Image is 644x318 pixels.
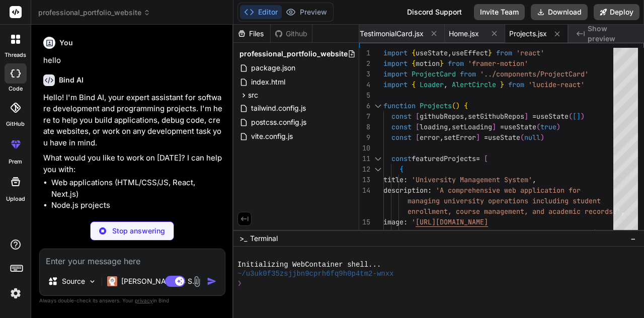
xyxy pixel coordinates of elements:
[448,59,464,68] span: from
[43,55,223,66] p: hello
[391,154,412,163] span: const
[628,230,638,247] button: −
[516,48,544,57] span: 'react'
[359,79,370,90] div: 4
[609,228,625,237] span: rop&
[573,112,577,121] span: [
[420,80,444,89] span: Loader
[500,80,504,89] span: }
[496,48,512,57] span: from
[51,177,223,200] li: Web applications (HTML/CSS/JS, React, Next.js)
[237,260,381,270] span: Initializing WebContainer shell...
[468,112,524,121] span: setGithubRepos
[416,217,488,226] span: [URL][DOMAIN_NAME]
[239,49,348,59] span: professional_portfolio_website
[500,122,504,131] span: =
[250,116,307,128] span: postcss.config.js
[359,69,370,79] div: 3
[464,101,468,110] span: {
[630,233,636,244] span: −
[594,4,639,20] button: Deploy
[412,59,416,68] span: {
[359,164,370,175] div: 12
[577,112,581,121] span: ]
[474,4,525,20] button: Invite Team
[62,276,85,286] p: Source
[359,58,370,69] div: 2
[528,80,585,89] span: 'lucide-react'
[476,154,480,163] span: =
[391,133,412,142] span: const
[416,122,420,131] span: [
[412,48,416,57] span: {
[359,143,370,153] div: 10
[383,186,428,195] span: description
[460,69,476,78] span: from
[391,122,412,131] span: const
[191,276,203,287] img: attachment
[59,38,73,48] h6: You
[509,29,547,39] span: Projects.jsx
[233,29,270,39] div: Files
[488,133,520,142] span: useState
[532,112,536,121] span: =
[359,48,370,58] div: 1
[51,200,223,211] li: Node.js projects
[420,133,440,142] span: error
[436,186,581,195] span: 'A comprehensive web application for
[412,80,416,89] span: {
[121,276,196,286] p: [PERSON_NAME] 4 S..
[371,153,384,164] div: Click to collapse the range.
[112,226,165,236] p: Stop answering
[383,175,404,184] span: title
[449,29,479,39] span: Home.jsx
[448,48,452,57] span: ,
[420,112,464,121] span: githubRepos
[404,175,408,184] span: :
[524,133,540,142] span: null
[135,297,153,303] span: privacy
[6,120,25,128] label: GitHub
[43,92,223,149] p: Hello! I'm Bind AI, your expert assistant for software development and programming projects. I'm ...
[359,175,370,185] div: 13
[359,90,370,101] div: 5
[401,4,468,20] div: Discord Support
[520,133,524,142] span: (
[383,217,404,226] span: image
[7,285,24,302] img: settings
[556,122,560,131] span: )
[428,186,432,195] span: :
[359,132,370,143] div: 9
[569,112,573,121] span: (
[524,112,528,121] span: ]
[508,80,524,89] span: from
[359,185,370,196] div: 14
[359,217,370,227] div: 15
[239,233,247,244] span: >_
[412,69,456,78] span: ProjectCard
[456,101,460,110] span: )
[452,48,488,57] span: useEffect
[492,122,496,131] span: ]
[412,217,416,226] span: '
[452,122,492,131] span: setLoading
[9,157,22,166] label: prem
[540,122,556,131] span: true
[416,133,420,142] span: [
[248,90,258,100] span: src
[504,122,536,131] span: useState
[237,269,394,279] span: ~/u3uk0f35zsjjbn9cprh6fq9h0p4tm2-wnxx
[240,5,282,19] button: Editor
[250,62,296,74] span: package.json
[581,112,585,121] span: )
[416,59,440,68] span: motion
[282,5,331,19] button: Preview
[420,101,452,110] span: Projects
[468,59,528,68] span: 'framer-motion'
[5,51,26,59] label: threads
[391,112,412,121] span: const
[416,112,420,121] span: [
[484,133,488,142] span: =
[399,165,404,174] span: {
[107,276,117,286] img: Claude 4 Sonnet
